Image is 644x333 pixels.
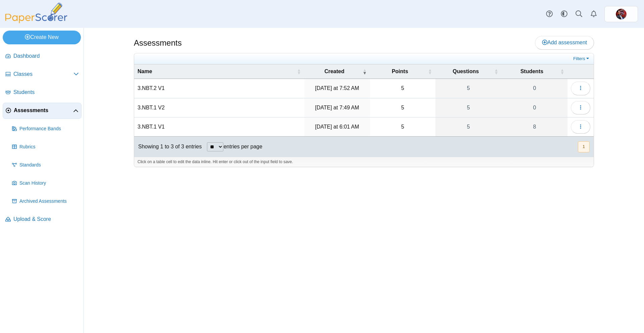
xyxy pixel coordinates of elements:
span: Upload & Score [13,216,79,223]
span: Created : Activate to remove sorting [363,68,367,75]
span: Archived Assessments [19,198,79,205]
a: 5 [435,117,502,136]
span: Greg Mullen [616,9,627,19]
a: Archived Assessments [9,193,82,209]
img: PaperScorer [3,3,70,23]
nav: pagination [577,141,590,152]
a: ps.yyrSfKExD6VWH9yo [604,6,638,22]
a: Filters [572,55,592,62]
a: Dashboard [3,48,82,64]
span: Questions : Activate to sort [494,68,498,75]
div: Click on a table cell to edit the data inline. Hit enter or click out of the input field to save. [134,157,594,167]
span: Students [13,89,79,96]
a: Rubrics [9,139,82,155]
span: Add assessment [542,40,587,45]
a: Assessments [3,103,82,119]
a: Performance Bands [9,121,82,137]
td: 5 [370,98,435,117]
span: Students [505,68,559,75]
time: Oct 3, 2025 at 7:49 AM [315,105,359,110]
span: Scan History [19,180,79,187]
a: 5 [435,98,502,117]
span: Points : Activate to sort [428,68,432,75]
a: Scan History [9,175,82,191]
a: Standards [9,157,82,173]
a: Upload & Score [3,211,82,228]
span: Assessments [14,107,73,114]
span: Name [138,68,296,75]
a: Create New [3,31,81,44]
span: Performance Bands [19,126,79,132]
time: Oct 2, 2025 at 6:01 AM [315,124,359,130]
span: Questions [439,68,493,75]
span: Students : Activate to sort [560,68,564,75]
a: Alerts [586,7,601,21]
td: 5 [370,117,435,137]
span: Classes [13,70,73,78]
h1: Assessments [134,37,182,49]
div: Showing 1 to 3 of 3 entries [134,137,202,157]
a: Add assessment [535,36,594,49]
td: 3.NBT.1 V2 [134,98,304,117]
a: 5 [435,79,502,98]
a: PaperScorer [3,18,70,24]
button: 1 [578,141,590,152]
span: Name : Activate to sort [297,68,301,75]
time: Oct 3, 2025 at 7:52 AM [315,85,359,91]
span: Dashboard [13,52,79,60]
img: ps.yyrSfKExD6VWH9yo [616,9,627,19]
span: Standards [19,162,79,169]
span: Created [308,68,361,75]
span: Rubrics [19,144,79,150]
span: Points [373,68,427,75]
label: entries per page [223,144,262,149]
td: 3.NBT.1 V1 [134,117,304,137]
td: 5 [370,79,435,98]
a: 0 [501,79,568,98]
td: 3.NBT.2 V1 [134,79,304,98]
a: Students [3,85,82,101]
a: 0 [501,98,568,117]
a: 8 [501,117,568,136]
a: Classes [3,66,82,83]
